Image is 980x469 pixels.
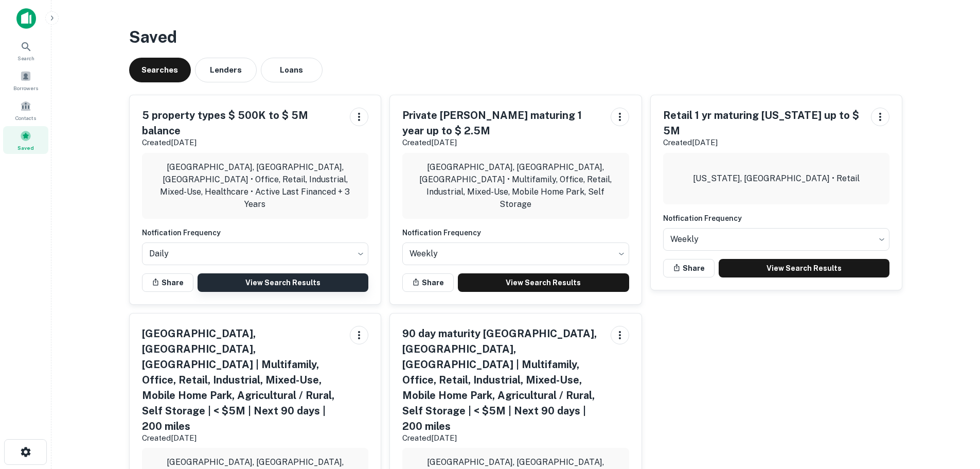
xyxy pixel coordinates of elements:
button: Lenders [195,58,257,82]
div: Without label [142,239,369,268]
h5: 5 property types $ 500K to $ 5M balance [142,108,342,138]
a: Contacts [3,96,48,124]
span: Search [17,54,34,62]
h3: Saved [129,25,903,49]
p: Created [DATE] [142,136,342,149]
a: View Search Results [198,273,369,292]
h5: 90 day maturity [GEOGRAPHIC_DATA], [GEOGRAPHIC_DATA], [GEOGRAPHIC_DATA] | Multifamily, Office, Re... [402,326,602,434]
a: Saved [3,126,48,154]
a: Borrowers [3,66,48,94]
p: Created [DATE] [402,432,602,444]
button: Share [142,273,193,292]
button: Loans [261,58,323,82]
a: View Search Results [719,259,890,277]
a: Search [3,37,48,64]
div: Without label [402,239,629,268]
p: Created [DATE] [402,136,602,149]
p: [US_STATE], [GEOGRAPHIC_DATA] • Retail [693,172,860,185]
p: Created [DATE] [663,136,863,149]
p: [GEOGRAPHIC_DATA], [GEOGRAPHIC_DATA], [GEOGRAPHIC_DATA] • Office, Retail, Industrial, Mixed-Use, ... [150,161,361,211]
h5: Private [PERSON_NAME] maturing 1 year up to $ 2.5M [402,108,602,138]
a: View Search Results [458,273,629,292]
span: Contacts [15,114,36,122]
button: Searches [129,58,191,82]
iframe: Chat Widget [929,387,980,436]
button: Share [663,259,715,277]
img: capitalize-icon.png [16,8,36,29]
h6: Notfication Frequency [663,213,890,224]
button: Share [402,273,454,292]
p: Created [DATE] [142,432,342,444]
h6: Notfication Frequency [142,227,369,238]
span: Borrowers [13,84,38,92]
h6: Notfication Frequency [402,227,629,238]
h5: [GEOGRAPHIC_DATA], [GEOGRAPHIC_DATA], [GEOGRAPHIC_DATA] | Multifamily, Office, Retail, Industrial... [142,326,342,434]
h5: Retail 1 yr maturing [US_STATE] up to $ 5M [663,108,863,138]
p: [GEOGRAPHIC_DATA], [GEOGRAPHIC_DATA], [GEOGRAPHIC_DATA] • Multifamily, Office, Retail, Industrial... [411,161,621,211]
div: Without label [663,225,890,254]
span: Saved [17,144,34,152]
